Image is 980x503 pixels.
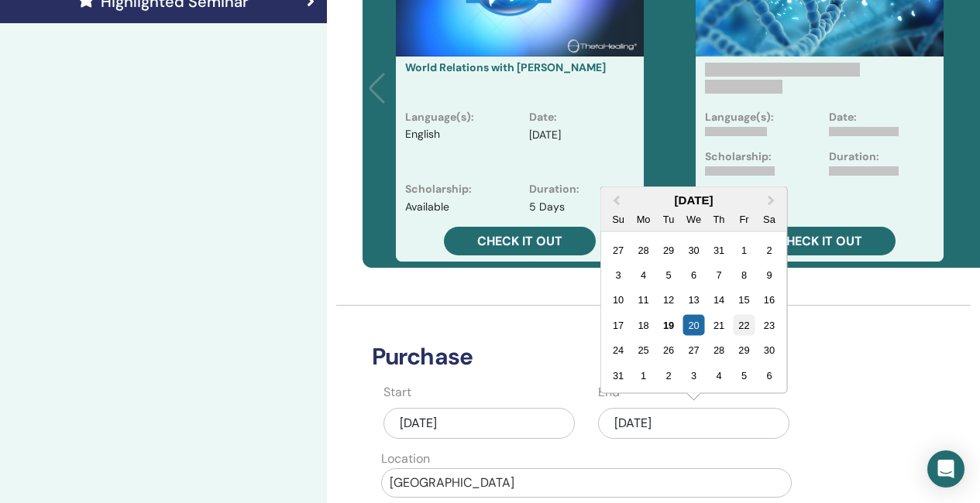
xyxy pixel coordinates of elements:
div: Choose Monday, August 18th, 2025 [633,314,654,335]
div: Choose Thursday, August 14th, 2025 [708,289,729,310]
span: Check it out [477,233,562,249]
div: [DATE] [598,408,789,439]
div: Choose Wednesday, August 13th, 2025 [683,289,704,310]
p: 5 Days [529,199,565,215]
div: Th [708,208,729,229]
div: Choose Saturday, August 16th, 2025 [758,289,779,310]
div: Choose Wednesday, August 6th, 2025 [683,265,704,286]
div: Choose Saturday, August 9th, 2025 [758,265,779,286]
p: Scholarship : [405,181,472,197]
div: Choose Wednesday, July 30th, 2025 [683,239,704,260]
div: Choose Tuesday, August 5th, 2025 [658,265,679,286]
div: [DATE] [383,408,575,439]
span: Check it out [777,233,862,249]
p: Language(s): [705,109,774,125]
div: Choose Saturday, August 23rd, 2025 [758,314,779,335]
label: Location [381,450,430,468]
div: Choose Sunday, August 31st, 2025 [607,364,628,385]
div: Choose Sunday, August 10th, 2025 [607,289,628,310]
div: Choose Monday, August 11th, 2025 [633,289,654,310]
p: Duration: [829,149,879,165]
div: Choose Friday, August 22nd, 2025 [734,314,755,335]
div: Choose Sunday, August 17th, 2025 [607,314,628,335]
div: Choose Thursday, August 21st, 2025 [708,314,729,335]
div: Choose Saturday, September 6th, 2025 [758,364,779,385]
div: Choose Monday, September 1st, 2025 [633,364,654,385]
div: Sa [758,208,779,229]
div: Choose Tuesday, August 12th, 2025 [658,289,679,310]
p: Duration : [529,181,579,197]
div: Choose Friday, September 5th, 2025 [734,364,755,385]
p: Language(s) : [405,109,474,125]
div: Month August, 2025 [606,237,782,388]
div: Choose Friday, August 8th, 2025 [734,265,755,286]
div: Open Intercom Messenger [927,450,965,488]
div: Choose Thursday, August 7th, 2025 [708,265,729,286]
a: World Relations with [PERSON_NAME] [405,60,606,74]
p: Available [405,199,449,215]
a: Check it out [444,227,596,255]
div: Choose Thursday, September 4th, 2025 [708,364,729,385]
p: English [405,127,440,169]
div: Choose Wednesday, August 20th, 2025 [683,314,704,335]
button: Previous Month [602,189,627,214]
div: Fr [734,208,755,229]
div: Choose Monday, August 4th, 2025 [633,265,654,286]
div: Choose Saturday, August 2nd, 2025 [758,239,779,260]
div: Choose Monday, August 25th, 2025 [633,340,654,361]
div: Choose Friday, August 1st, 2025 [734,239,755,260]
div: Choose Monday, July 28th, 2025 [633,239,654,260]
div: Mo [633,208,654,229]
div: Choose Friday, August 29th, 2025 [734,340,755,361]
p: [DATE] [529,127,561,143]
div: We [683,208,704,229]
div: Choose Thursday, July 31st, 2025 [708,239,729,260]
div: Choose Wednesday, September 3rd, 2025 [683,364,704,385]
p: Date : [529,109,557,125]
div: Tu [658,208,679,229]
div: Su [607,208,628,229]
label: End [598,383,620,402]
div: Choose Tuesday, July 29th, 2025 [658,239,679,260]
a: Check it out [744,227,896,255]
div: Choose Date [600,186,787,394]
div: Choose Sunday, August 3rd, 2025 [607,265,628,286]
button: Next Month [760,189,785,214]
div: Choose Sunday, August 24th, 2025 [607,340,628,361]
h3: Purchase [363,343,844,371]
p: Date: [829,109,857,125]
div: Choose Friday, August 15th, 2025 [734,289,755,310]
div: Choose Tuesday, September 2nd, 2025 [658,364,679,385]
div: Choose Tuesday, August 19th, 2025 [658,314,679,335]
label: Start [383,383,411,402]
div: [DATE] [600,193,786,207]
div: Choose Tuesday, August 26th, 2025 [658,340,679,361]
div: Choose Sunday, July 27th, 2025 [607,239,628,260]
div: Choose Saturday, August 30th, 2025 [758,340,779,361]
div: Choose Wednesday, August 27th, 2025 [683,340,704,361]
div: Choose Thursday, August 28th, 2025 [708,340,729,361]
p: Scholarship: [705,149,772,165]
